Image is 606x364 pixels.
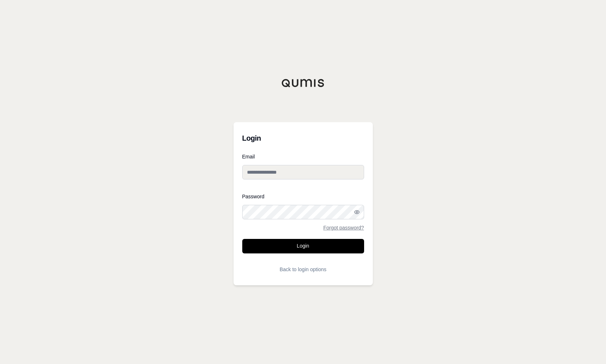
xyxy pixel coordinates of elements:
button: Login [242,239,364,253]
label: Password [242,194,364,199]
h3: Login [242,131,364,145]
img: Qumis [281,79,325,87]
button: Back to login options [242,262,364,277]
label: Email [242,154,364,159]
a: Forgot password? [323,225,364,230]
